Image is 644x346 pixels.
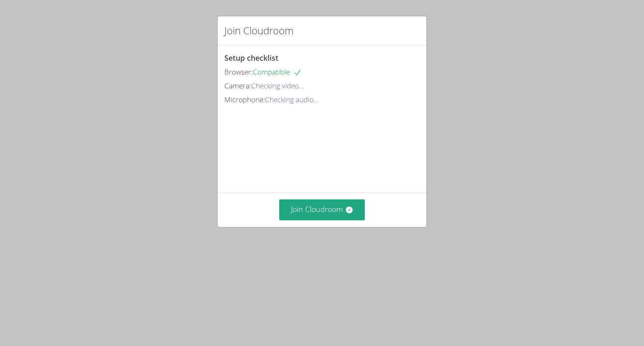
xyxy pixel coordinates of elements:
span: Browser: [224,67,253,77]
span: Camera: [224,81,251,90]
span: Checking video... [251,81,304,90]
h2: Join Cloudroom [224,23,293,38]
button: Join Cloudroom [279,199,365,220]
span: Checking audio... [265,95,319,104]
span: Microphone: [224,95,265,104]
span: Setup checklist [224,53,278,63]
span: Compatible [253,67,301,77]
